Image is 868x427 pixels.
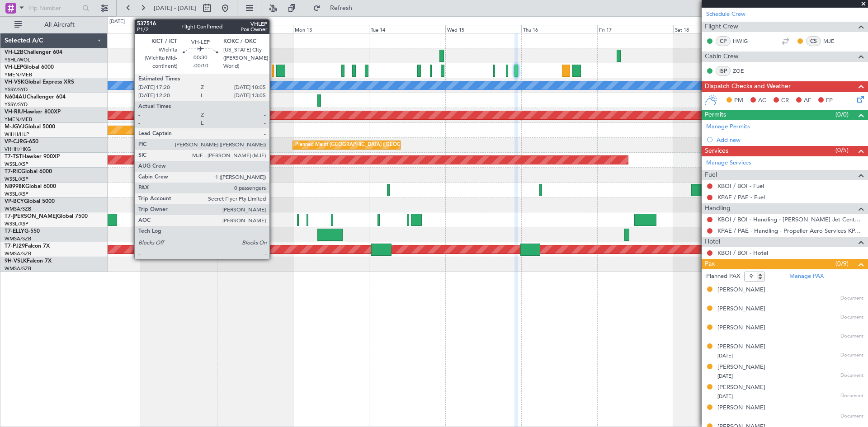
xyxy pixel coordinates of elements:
div: Wed 15 [445,25,521,33]
span: Permits [705,110,726,120]
a: MJE [823,37,844,45]
div: [PERSON_NAME] [717,324,765,333]
a: Manage Services [706,159,751,168]
span: Dispatch Checks and Weather [705,81,791,92]
span: T7-RIC [5,169,21,174]
div: [PERSON_NAME] [717,383,765,392]
div: ISP [716,66,731,76]
div: Fri 17 [597,25,673,33]
span: Document [840,333,863,340]
a: N8998KGlobal 6000 [5,184,56,189]
a: YMEN/MEB [5,71,32,78]
span: VH-RIU [5,109,23,115]
div: [PERSON_NAME] [717,343,765,352]
a: KPAE / PAE - Handling - Propeller Aero Services KPAE / [GEOGRAPHIC_DATA] [717,227,863,235]
span: Document [840,392,863,400]
div: [PERSON_NAME] [717,404,765,413]
span: (0/0) [835,110,849,119]
button: Refresh [309,1,363,15]
a: WSSL/XSP [5,221,28,227]
span: VH-L2B [5,50,24,55]
span: N8998K [5,184,25,189]
span: Refresh [322,5,360,11]
div: [PERSON_NAME] [717,286,765,295]
label: Planned PAX [706,272,740,281]
input: Trip Number [28,1,80,15]
span: Document [840,352,863,359]
a: Manage Permits [706,122,750,131]
span: 9H-VSLK [5,258,27,264]
div: [DATE] [109,18,125,26]
a: WMSA/SZB [5,235,31,242]
a: VP-CJRG-650 [5,139,38,145]
div: Sun 12 [217,25,293,33]
span: Hotel [705,237,720,247]
a: WSSL/XSP [5,176,28,183]
div: Tue 14 [369,25,445,33]
span: [DATE] [717,352,733,359]
span: Document [840,295,863,302]
div: CP [716,36,731,46]
span: VP-CJR [5,139,23,145]
a: ZOE [733,67,753,75]
a: KPAE / PAE - Fuel [717,193,765,201]
a: Schedule Crew [706,10,745,19]
a: WMSA/SZB [5,265,31,272]
div: [PERSON_NAME] [717,363,765,372]
a: WSSL/XSP [5,161,28,168]
span: T7-ELLY [5,229,24,234]
a: N604AUChallenger 604 [5,94,66,100]
a: T7-[PERSON_NAME]Global 7500 [5,214,88,219]
div: Planned Maint [GEOGRAPHIC_DATA] ([GEOGRAPHIC_DATA] Intl) [295,138,446,152]
span: FP [826,96,833,105]
div: Add new [717,136,863,144]
a: WSSL/XSP [5,191,28,197]
div: Sat 18 [673,25,749,33]
span: T7-TST [5,154,22,160]
span: [DATE] [717,393,733,400]
span: Fuel [705,170,717,180]
span: (0/5) [835,145,849,155]
span: Document [840,372,863,380]
a: VP-BCYGlobal 5000 [5,199,55,204]
a: Manage PAX [789,272,824,281]
span: [DATE] - [DATE] [154,4,196,12]
span: T7-[PERSON_NAME] [5,214,57,219]
div: Thu 16 [521,25,597,33]
a: KBOI / BOI - Handling - [PERSON_NAME] Jet Center KBOI / BOI [717,216,863,223]
span: T7-PJ29 [5,244,25,249]
a: KBOI / BOI - Hotel [717,249,768,257]
span: AF [804,96,811,105]
a: T7-ELLYG-550 [5,229,40,234]
span: Handling [705,203,731,214]
a: T7-RICGlobal 6000 [5,169,52,174]
a: VH-RIUHawker 800XP [5,109,61,115]
a: YSSY/SYD [5,101,28,108]
span: Document [840,413,863,420]
a: WIHH/HLP [5,131,29,138]
button: All Aircraft [10,18,98,32]
span: VH-VSK [5,80,24,85]
span: All Aircraft [24,22,95,28]
span: N604AU [5,94,27,100]
span: Flight Crew [705,22,738,32]
span: VP-BCY [5,199,24,204]
a: M-JGVJGlobal 5000 [5,124,55,130]
span: Cabin Crew [705,52,739,62]
a: VH-L2BChallenger 604 [5,50,62,55]
span: [DATE] [717,373,733,380]
div: Mon 13 [293,25,369,33]
a: HWIG [733,37,753,45]
span: PM [734,96,743,105]
span: Pax [705,259,715,269]
span: CR [781,96,789,105]
a: 9H-VSLKFalcon 7X [5,258,52,264]
a: T7-TSTHawker 900XP [5,154,60,160]
a: YSHL/WOL [5,56,30,63]
span: Document [840,314,863,321]
a: YMEN/MEB [5,116,32,123]
div: Sat 11 [141,25,217,33]
span: (0/9) [835,259,849,268]
a: VHHH/HKG [5,146,31,153]
span: VH-LEP [5,65,23,70]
